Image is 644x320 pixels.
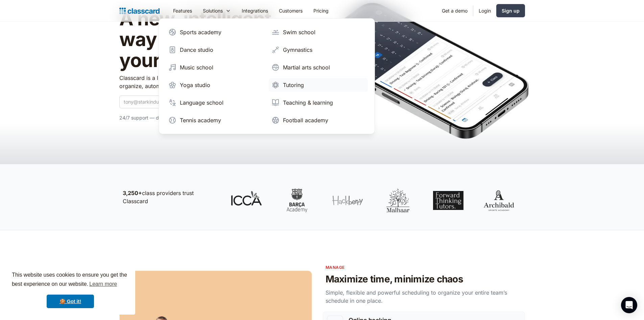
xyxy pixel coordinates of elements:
p: Classcard is a lightweight replacement for your spreadsheets to organize, automate and collaborat... [119,74,295,90]
a: Swim school [269,25,368,39]
p: 24/7 support — data migration assistance. [119,114,295,122]
div: Football academy [283,116,328,124]
p: Manage [326,264,525,271]
a: dismiss cookie message [47,295,94,308]
a: Martial arts school [269,61,368,74]
div: Music school [180,63,213,71]
div: Gymnastics [283,46,312,54]
p: class providers trust Classcard [123,189,217,205]
div: Dance studio [180,46,213,54]
a: Music school [166,61,265,74]
a: Tutoring [269,78,368,92]
a: Features [168,3,197,18]
form: Quick Demo Form [119,95,295,109]
div: Sign up [502,7,520,14]
a: Get a demo [436,3,473,18]
a: Login [473,3,496,18]
span: This website uses cookies to ensure you get the best experience on our website. [12,271,129,289]
h2: Maximize time, minimize chaos [326,273,525,285]
a: Customers [273,3,308,18]
div: Solutions [197,3,236,18]
div: Martial arts school [283,63,330,71]
a: Teaching & learning [269,96,368,109]
a: Sign up [496,4,525,17]
div: Swim school [283,28,315,36]
div: cookieconsent [5,264,135,315]
a: Tennis academy [166,113,265,127]
a: learn more about cookies [88,279,118,289]
div: Solutions [203,7,223,14]
nav: Solutions [159,18,375,134]
input: tony@starkindustries.com [119,95,240,108]
div: Yoga studio [180,81,210,89]
a: home [119,6,160,16]
h1: A new, intelligent way to manage your students [119,8,295,71]
strong: 3,250+ [123,190,142,196]
a: Dance studio [166,43,265,57]
a: Pricing [308,3,334,18]
a: Football academy [269,113,368,127]
a: Integrations [236,3,273,18]
a: Language school [166,96,265,109]
div: Tennis academy [180,116,221,124]
div: Open Intercom Messenger [621,297,637,313]
div: Sports academy [180,28,221,36]
div: Teaching & learning [283,99,333,107]
a: Sports academy [166,25,265,39]
a: Gymnastics [269,43,368,57]
div: Tutoring [283,81,304,89]
a: Yoga studio [166,78,265,92]
div: Language school [180,99,223,107]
